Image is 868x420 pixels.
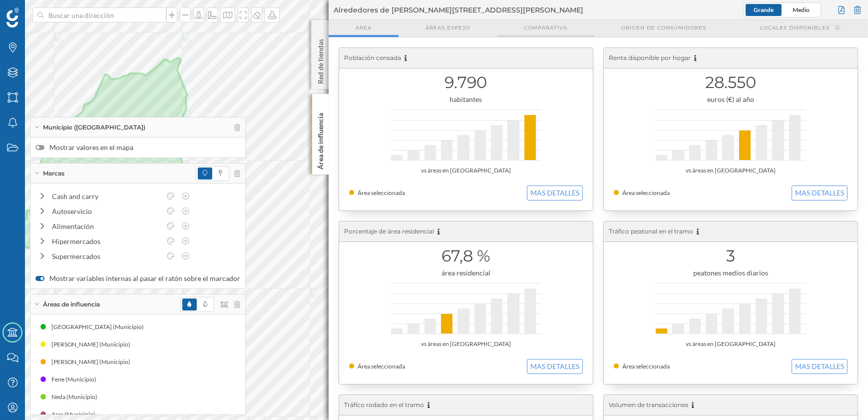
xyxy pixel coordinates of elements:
[51,357,135,367] div: [PERSON_NAME] (Municipio)
[527,359,583,374] button: MAS DETALLES
[604,221,858,242] div: Tráfico peatonal en el tramo
[349,165,583,175] div: vs áreas en [GEOGRAPHIC_DATA]
[20,7,55,16] span: Soporte
[51,339,135,349] div: [PERSON_NAME] (Municipio)
[621,24,706,31] span: Origen de consumidores
[760,24,830,31] span: Locales disponibles
[614,73,848,92] h1: 28.550
[349,268,583,278] div: área residencial
[614,94,848,104] div: euros (€) al año
[43,169,64,178] span: Marcas
[52,251,161,261] div: Supermercados
[52,236,161,246] div: Hipermercados
[604,395,858,415] div: Volumen de transacciones
[52,191,161,201] div: Cash and carry
[614,339,848,349] div: vs áreas en [GEOGRAPHIC_DATA]
[339,221,593,242] div: Porcentaje de área residencial
[604,48,858,68] div: Renta disponible por hogar
[52,206,161,216] div: Autoservicio
[792,185,848,200] button: MAS DETALLES
[6,7,19,27] img: Geoblink Logo
[527,185,583,200] button: MAS DETALLES
[622,362,670,370] span: Área seleccionada
[334,5,583,15] span: Alrededores de [PERSON_NAME][STREET_ADDRESS][PERSON_NAME]
[754,6,774,13] span: Grande
[614,268,848,278] div: peatones medios diarios
[349,339,583,349] div: vs áreas en [GEOGRAPHIC_DATA]
[339,48,593,68] div: Población censada
[614,246,848,265] h1: 3
[316,109,326,169] p: Área de influencia
[35,142,240,152] label: Mostrar valores en el mapa
[793,6,810,13] span: Medio
[339,395,593,415] div: Tráfico rodado en el tramo
[349,246,583,265] h1: 67,8 %
[622,189,670,196] span: Área seleccionada
[43,123,145,132] span: Municipio ([GEOGRAPHIC_DATA])
[358,189,405,196] span: Área seleccionada
[349,73,583,92] h1: 9.790
[349,94,583,104] div: habitantes
[524,24,567,31] span: Comparativa
[35,273,240,283] label: Mostrar variables internas al pasar el ratón sobre el marcador
[52,221,161,231] div: Alimentación
[614,165,848,175] div: vs áreas en [GEOGRAPHIC_DATA]
[51,322,149,332] div: [GEOGRAPHIC_DATA] (Municipio)
[51,374,101,384] div: Fene (Municipio)
[316,35,326,84] p: Red de tiendas
[356,24,372,31] span: Area
[426,24,470,31] span: Áreas espejo
[792,359,848,374] button: MAS DETALLES
[358,362,405,370] span: Área seleccionada
[51,409,100,419] div: Ares (Municipio)
[51,392,102,402] div: Neda (Municipio)
[43,300,100,309] span: Áreas de influencia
